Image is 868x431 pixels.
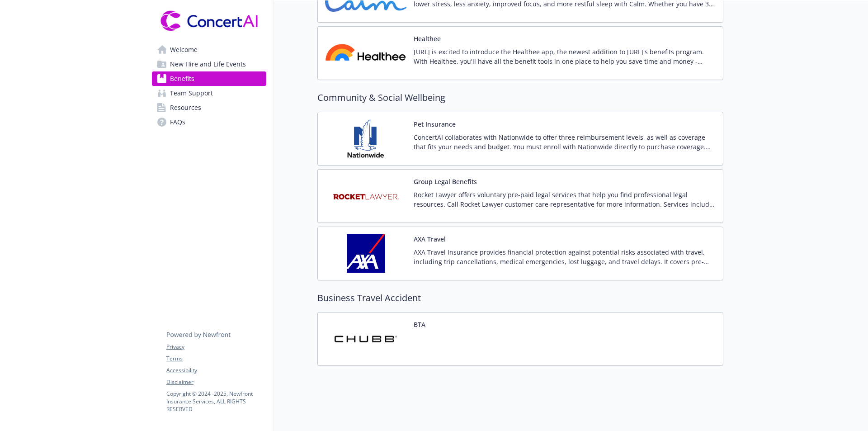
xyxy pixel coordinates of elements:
[170,43,198,57] span: Welcome
[325,320,406,358] img: Chubb Insurance Company carrier logo
[170,115,185,129] span: FAQs
[325,234,406,273] img: AXA Insurance Company carrier logo
[414,133,716,152] p: ConcertAI collaborates with Nationwide to offer three reimbursement levels, as well as coverage t...
[414,119,456,129] button: Pet Insurance
[152,86,266,100] a: Team Support
[414,177,477,186] button: Group Legal Benefits
[166,390,266,413] p: Copyright © 2024 - 2025 , Newfront Insurance Services, ALL RIGHTS RESERVED
[325,119,406,158] img: Nationwide Pet Insurance carrier logo
[414,190,716,209] p: Rocket Lawyer offers voluntary pre-paid legal services that help you find professional legal reso...
[166,366,266,374] a: Accessibility
[317,291,723,305] h2: Business Travel Accident
[414,47,716,66] p: [URL] is excited to introduce the Healthee app, the newest addition to [URL]'s benefits program. ...
[152,43,266,57] a: Welcome
[152,57,266,71] a: New Hire and Life Events
[170,71,194,86] span: Benefits
[414,34,441,43] button: Healthee
[152,115,266,129] a: FAQs
[166,343,266,351] a: Privacy
[170,100,201,115] span: Resources
[325,177,406,215] img: Rocket Lawyer Inc carrier logo
[414,234,446,244] button: AXA Travel
[166,355,266,363] a: Terms
[414,247,716,266] p: AXA Travel Insurance provides financial protection against potential risks associated with travel...
[152,71,266,86] a: Benefits
[166,378,266,386] a: Disclaimer
[152,100,266,115] a: Resources
[325,34,406,72] img: Healthee carrier logo
[317,91,723,104] h2: Community & Social Wellbeing
[414,320,425,329] button: BTA
[170,57,246,71] span: New Hire and Life Events
[170,86,213,100] span: Team Support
